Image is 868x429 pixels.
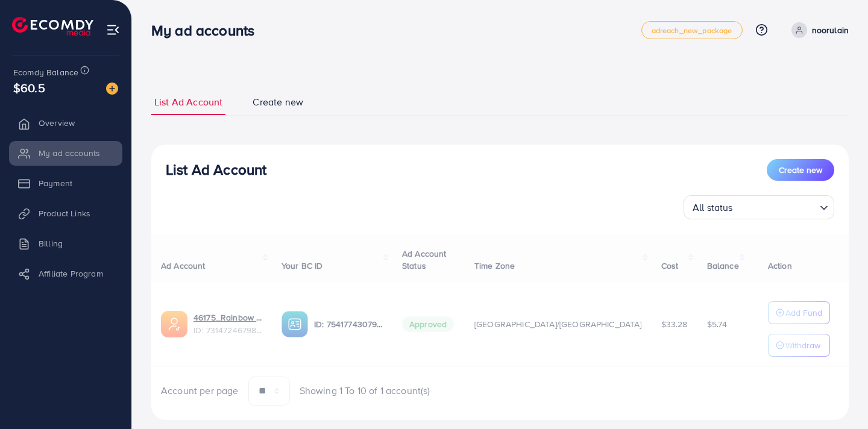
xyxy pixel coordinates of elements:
button: Create new [767,159,834,181]
h3: List Ad Account [166,161,266,178]
span: $60.5 [13,79,45,96]
span: adreach_new_package [652,27,732,34]
p: noorulain [812,23,849,37]
input: Search for option [737,196,815,216]
img: logo [12,17,93,36]
span: Create new [253,95,303,109]
div: Search for option [684,195,834,219]
a: adreach_new_package [641,21,743,39]
span: All status [690,199,735,216]
img: image [106,83,118,95]
span: List Ad Account [154,95,222,109]
span: Ecomdy Balance [13,66,78,78]
h3: My ad accounts [151,22,264,39]
img: menu [106,23,120,37]
span: Create new [779,164,822,176]
a: noorulain [787,22,849,38]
